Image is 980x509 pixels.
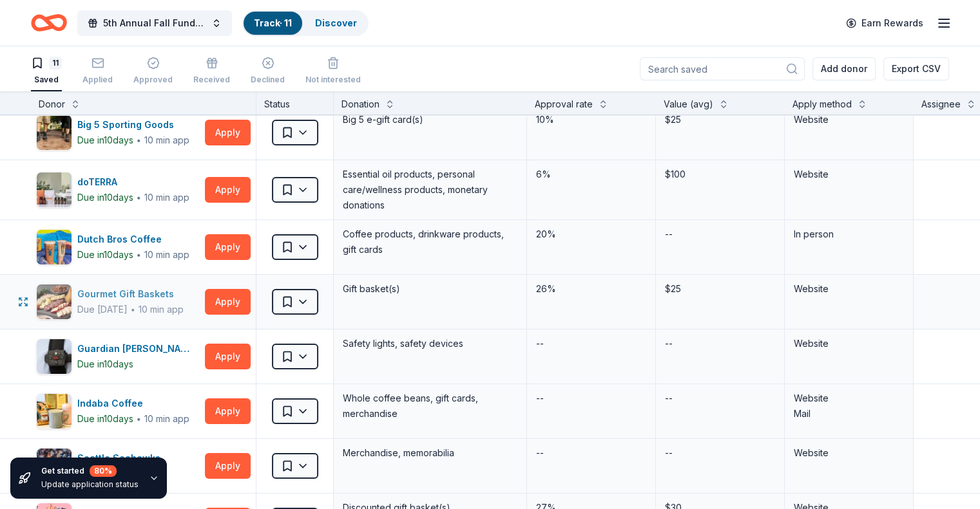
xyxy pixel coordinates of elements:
[535,97,593,112] div: Approval rate
[205,177,251,203] button: Apply
[664,111,776,129] div: $25
[133,75,173,85] div: Approved
[37,394,72,429] img: Image for Indaba Coffee
[315,17,357,28] a: Discover
[664,335,674,353] div: --
[136,134,142,145] span: ∙
[144,412,189,425] div: 10 min app
[664,165,776,183] div: $100
[205,453,251,479] button: Apply
[305,51,361,91] button: Not interested
[31,8,67,38] a: Home
[341,111,519,129] div: Big 5 e-gift card(s)
[838,12,931,35] a: Earn Rewards
[664,444,674,462] div: --
[205,234,251,260] button: Apply
[144,134,189,147] div: 10 min app
[136,249,142,260] span: ∙
[535,335,545,353] div: --
[77,286,184,302] div: Gourmet Gift Baskets
[812,57,876,80] button: Add donor
[77,356,133,372] div: Due in 10 days
[37,230,72,264] img: Image for Dutch Bros Coffee
[193,75,230,85] div: Received
[341,389,519,423] div: Whole coffee beans, gift cards, merchandise
[794,167,904,182] div: Website
[77,302,128,317] div: Due [DATE]
[535,280,648,298] div: 26%
[133,51,173,91] button: Approved
[664,389,674,407] div: --
[37,172,72,207] img: Image for doTERRA
[82,75,113,85] div: Applied
[794,281,904,297] div: Website
[36,338,200,375] button: Image for Guardian Angel DeviceGuardian [PERSON_NAME]Due in10days
[144,191,189,204] div: 10 min app
[242,10,369,36] button: Track· 11Discover
[341,97,380,112] div: Donation
[82,51,113,91] button: Applied
[883,57,949,80] button: Export CSV
[794,391,904,406] div: Website
[341,444,519,462] div: Merchandise, memorabilia
[37,284,72,319] img: Image for Gourmet Gift Baskets
[130,304,136,315] span: ∙
[640,57,805,80] input: Search saved
[77,396,189,411] div: Indaba Coffee
[36,393,200,429] button: Image for Indaba CoffeeIndaba CoffeeDue in10days∙10 min app
[535,389,545,407] div: --
[305,75,361,85] div: Not interested
[341,280,519,298] div: Gift basket(s)
[921,97,961,112] div: Assignee
[794,112,904,127] div: Website
[41,465,139,477] div: Get started
[794,445,904,461] div: Website
[794,406,904,421] div: Mail
[77,133,133,148] div: Due in 10 days
[794,336,904,351] div: Website
[341,165,519,214] div: Essential oil products, personal care/wellness products, monetary donations
[139,303,184,316] div: 10 min app
[39,97,65,112] div: Donor
[36,172,200,208] button: Image for doTERRAdoTERRADue in10days∙10 min app
[144,248,189,261] div: 10 min app
[535,444,545,462] div: --
[535,111,648,129] div: 10%
[77,117,189,133] div: Big 5 Sporting Goods
[77,411,133,427] div: Due in 10 days
[31,51,62,91] button: 11Saved
[256,91,334,115] div: Status
[77,10,232,36] button: 5th Annual Fall Fundraiser
[37,115,72,150] img: Image for Big 5 Sporting Goods
[794,227,904,242] div: In person
[205,398,251,424] button: Apply
[77,174,189,190] div: doTERRA
[205,344,251,369] button: Apply
[36,115,200,151] button: Image for Big 5 Sporting GoodsBig 5 Sporting GoodsDue in10days∙10 min app
[103,15,206,31] span: 5th Annual Fall Fundraiser
[535,165,648,183] div: 6%
[664,97,713,112] div: Value (avg)
[193,51,230,91] button: Received
[36,229,200,265] button: Image for Dutch Bros CoffeeDutch Bros CoffeeDue in10days∙10 min app
[535,225,648,243] div: 20%
[251,75,285,85] div: Declined
[77,247,133,263] div: Due in 10 days
[205,120,251,145] button: Apply
[136,192,142,203] span: ∙
[254,17,292,28] a: Track· 11
[37,339,72,374] img: Image for Guardian Angel Device
[136,413,142,424] span: ∙
[793,97,852,112] div: Apply method
[36,284,200,320] button: Image for Gourmet Gift BasketsGourmet Gift BasketsDue [DATE]∙10 min app
[664,280,776,298] div: $25
[205,289,251,315] button: Apply
[664,225,674,243] div: --
[77,190,133,205] div: Due in 10 days
[341,335,519,353] div: Safety lights, safety devices
[251,51,285,91] button: Declined
[341,225,519,259] div: Coffee products, drinkware products, gift cards
[77,232,189,247] div: Dutch Bros Coffee
[31,75,62,85] div: Saved
[41,479,139,490] div: Update application status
